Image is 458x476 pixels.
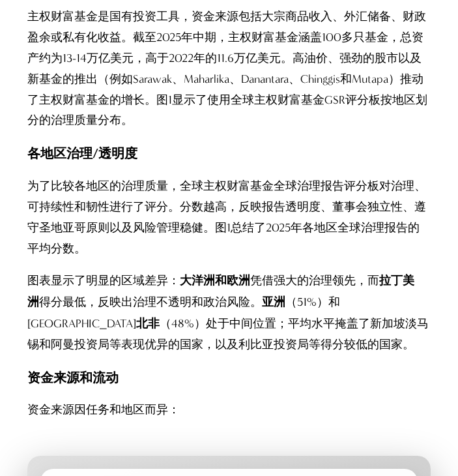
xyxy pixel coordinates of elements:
[27,295,340,331] font: （51%）和[GEOGRAPHIC_DATA]
[27,10,427,128] font: 主权财富基金是国有投资工具，资金来源包括大宗商品收入、外汇储备、财政盈余或私有化收益。截至2025年中期，主权财富基金涵盖100多只基金，总资产约为13-14万亿美元，高于2022年的11.6万...
[136,316,160,330] font: 北非
[39,295,262,309] font: 得分最低，反映出治理不透明和政治风险。
[27,273,414,308] font: 拉丁美洲
[180,273,250,287] font: 大洋洲和欧洲
[27,370,119,385] font: 资金来源和流动
[27,274,180,288] font: 图表显示了明显的区域差异：
[262,295,285,308] font: 亚洲
[27,317,429,351] font: （48%）处于中间位置；平均水平掩盖了新加坡淡马锡和阿曼投资局等表现优异的国家，以及利比亚投资局等得分较低的国家。
[27,145,137,161] font: 各地区治理/透明度
[27,179,426,256] font: 为了比较各地区的治理质量，全球主权财富基金全球治理报告评分板对治理、可持续性和韧性进行了评分。分数越高，反映报告透明度、董事会独立性、遵守圣地亚哥原则以及风险管理稳健。图1总结了2025年各地区...
[27,403,180,417] font: 资金来源因任务和地区而异：
[250,274,379,288] font: 凭借强大的治理领先，而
